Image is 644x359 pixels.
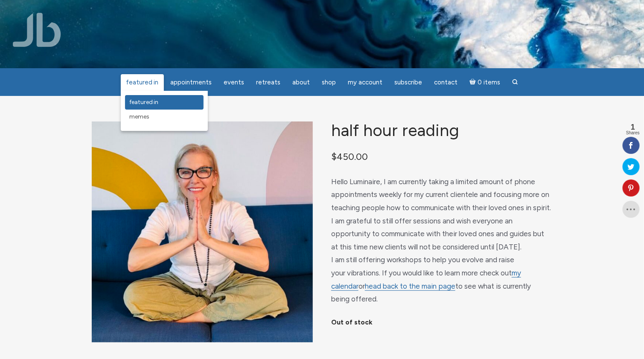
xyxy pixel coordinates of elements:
a: Cart0 items [465,73,506,91]
a: Shop [317,74,341,91]
a: my calendar [331,269,521,291]
span: Hello Luminaire, I am currently taking a limited amount of phone appointments weekly for my curre... [331,177,551,303]
span: Memes [129,113,149,120]
span: Shop [322,78,336,86]
span: Appointments [171,78,212,86]
a: About [288,74,315,91]
a: featured in [121,74,164,91]
img: Half Hour Reading [92,122,313,342]
span: 1 [626,123,640,131]
span: Retreats [256,78,281,86]
p: Out of stock [331,316,552,329]
a: Memes [125,110,204,124]
a: featured in [125,95,204,110]
a: Contact [429,74,463,91]
span: My Account [348,78,383,86]
a: Appointments [166,74,217,91]
bdi: 450.00 [331,151,368,162]
a: Subscribe [390,74,428,91]
a: head back to the main page [365,282,455,291]
span: Events [224,78,245,86]
span: featured in [129,98,159,106]
span: Contact [434,78,458,86]
span: About [293,78,310,86]
span: Shares [626,131,640,135]
span: $ [331,151,337,162]
span: featured in [126,78,159,86]
a: Events [219,74,250,91]
a: My Account [343,74,388,91]
a: Retreats [251,74,286,91]
span: Subscribe [395,78,423,86]
i: Cart [470,78,478,86]
img: Jamie Butler. The Everyday Medium [13,13,61,47]
h1: Half Hour Reading [331,122,552,140]
span: 0 items [478,79,500,86]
